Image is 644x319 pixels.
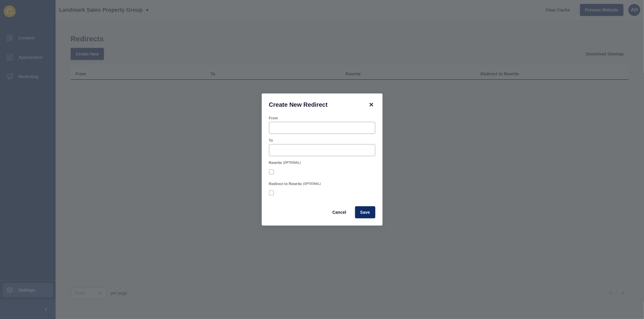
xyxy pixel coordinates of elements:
[269,116,278,121] label: From
[327,206,351,218] button: Cancel
[269,160,282,165] label: Rewrite
[269,101,360,109] h1: Create New Redirect
[355,206,375,218] button: Save
[332,209,346,215] span: Cancel
[283,161,301,165] span: (OPTIONAL)
[303,182,321,186] span: (OPTIONAL)
[360,209,370,215] span: Save
[269,138,273,143] label: To
[269,182,302,186] label: Redirect to Rewrite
